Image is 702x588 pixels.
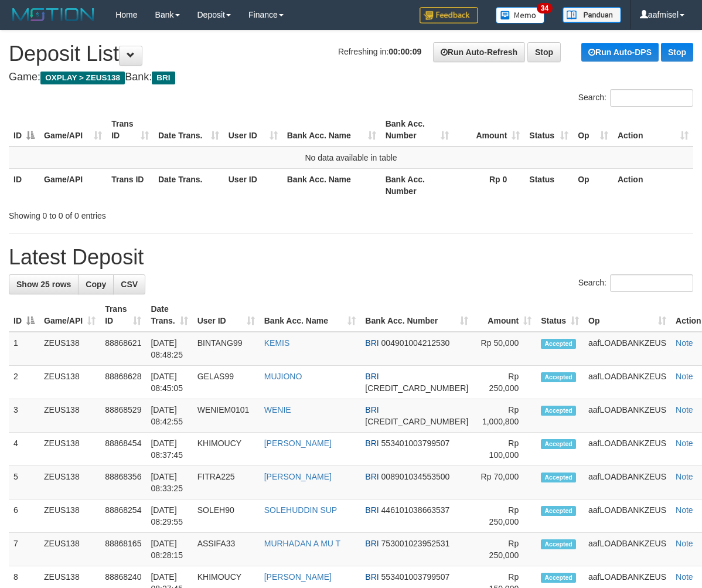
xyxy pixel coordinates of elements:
[9,499,39,533] td: 6
[146,399,192,433] td: [DATE] 08:42:55
[193,466,260,499] td: FITRA225
[9,147,693,169] td: No data available in table
[39,533,100,566] td: ZEUS138
[9,399,39,433] td: 3
[146,499,192,533] td: [DATE] 08:29:55
[264,439,332,448] a: [PERSON_NAME]
[39,113,107,147] th: Game/API: activate to sort column ascending
[9,246,693,269] h1: Latest Deposit
[365,439,379,448] span: BRI
[100,332,146,366] td: 88868621
[146,298,192,332] th: Date Trans.: activate to sort column ascending
[86,280,106,289] span: Copy
[360,298,473,332] th: Bank Acc. Number: activate to sort column ascending
[524,113,573,147] th: Status: activate to sort column ascending
[433,42,525,62] a: Run Auto-Refresh
[661,43,693,62] a: Stop
[381,505,450,515] span: Copy 446101038663537 to clipboard
[154,168,224,202] th: Date Trans.
[541,339,576,349] span: Accepted
[381,572,450,582] span: Copy 553401003799507 to clipboard
[610,89,693,107] input: Search:
[260,298,361,332] th: Bank Acc. Name: activate to sort column ascending
[584,466,671,499] td: aafLOADBANKZEUS
[365,417,468,426] span: Copy 343401042797536 to clipboard
[146,332,192,366] td: [DATE] 08:48:25
[584,533,671,566] td: aafLOADBANKZEUS
[193,499,260,533] td: SOLEH90
[9,113,39,147] th: ID: activate to sort column descending
[584,298,671,332] th: Op: activate to sort column ascending
[541,439,576,449] span: Accepted
[365,383,468,393] span: Copy 667201034642536 to clipboard
[193,298,260,332] th: User ID: activate to sort column ascending
[524,168,573,202] th: Status
[527,42,561,62] a: Stop
[282,168,381,202] th: Bank Acc. Name
[193,433,260,466] td: KHIMOUCY
[537,3,553,13] span: 34
[100,399,146,433] td: 88868529
[78,274,114,294] a: Copy
[676,572,693,582] a: Note
[473,366,536,399] td: Rp 250,000
[381,168,454,202] th: Bank Acc. Number
[473,298,536,332] th: Amount: activate to sort column ascending
[573,113,613,147] th: Op: activate to sort column ascending
[584,366,671,399] td: aafLOADBANKZEUS
[100,533,146,566] td: 88868165
[584,332,671,366] td: aafLOADBANKZEUS
[146,533,192,566] td: [DATE] 08:28:15
[152,72,175,84] span: BRI
[676,372,693,381] a: Note
[9,298,39,332] th: ID: activate to sort column descending
[676,338,693,348] a: Note
[381,338,450,348] span: Copy 004901004212530 to clipboard
[9,433,39,466] td: 4
[578,89,693,107] label: Search:
[100,433,146,466] td: 88868454
[365,338,379,348] span: BRI
[420,7,478,23] img: Feedback.jpg
[39,298,100,332] th: Game/API: activate to sort column ascending
[154,113,224,147] th: Date Trans.: activate to sort column ascending
[146,433,192,466] td: [DATE] 08:37:45
[100,366,146,399] td: 88868628
[9,168,39,202] th: ID
[676,439,693,448] a: Note
[282,113,381,147] th: Bank Acc. Name: activate to sort column ascending
[121,280,138,289] span: CSV
[473,332,536,366] td: Rp 50,000
[473,399,536,433] td: Rp 1,000,800
[264,372,302,381] a: MUJIONO
[39,366,100,399] td: ZEUS138
[578,274,693,292] label: Search:
[39,332,100,366] td: ZEUS138
[193,366,260,399] td: GELAS99
[676,505,693,515] a: Note
[264,505,337,515] a: SOLEHUDDIN SUP
[473,433,536,466] td: Rp 100,000
[541,539,576,549] span: Accepted
[39,466,100,499] td: ZEUS138
[389,47,421,56] strong: 00:00:09
[381,439,450,448] span: Copy 553401003799507 to clipboard
[9,466,39,499] td: 5
[473,499,536,533] td: Rp 250,000
[224,168,282,202] th: User ID
[264,405,291,414] a: WENIE
[676,539,693,548] a: Note
[365,405,379,414] span: BRI
[264,472,332,481] a: [PERSON_NAME]
[9,533,39,566] td: 7
[613,168,693,202] th: Action
[16,280,71,289] span: Show 25 rows
[107,113,154,147] th: Trans ID: activate to sort column ascending
[264,572,332,582] a: [PERSON_NAME]
[584,399,671,433] td: aafLOADBANKZEUS
[9,6,98,23] img: MOTION_logo.png
[610,274,693,292] input: Search:
[541,506,576,516] span: Accepted
[473,466,536,499] td: Rp 70,000
[541,473,576,482] span: Accepted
